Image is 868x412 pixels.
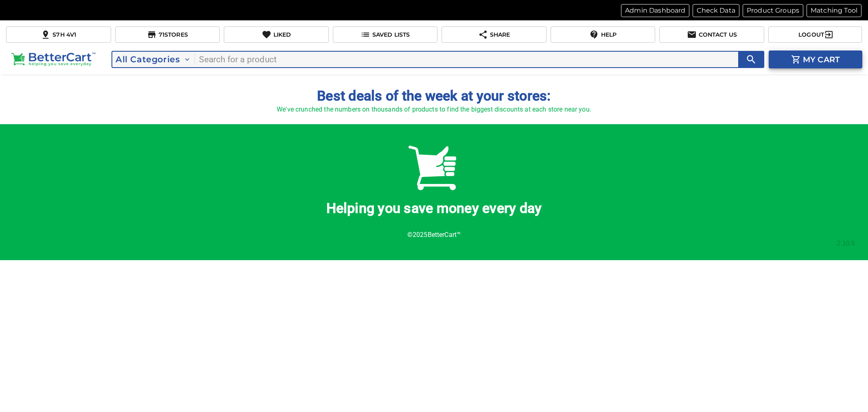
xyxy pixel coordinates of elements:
[9,50,98,69] img: BC-Logo.png
[13,230,855,240] p: © 2025 BetterCart™
[697,31,737,39] p: Contact us
[271,31,291,39] p: Liked
[13,240,855,247] div: 2.10.5
[659,26,764,43] button: Contact us
[13,200,855,217] h4: Helping you save money every day
[115,26,220,43] button: 71Stores
[442,26,547,43] button: Share
[769,50,862,68] button: cart
[116,55,190,64] span: All Categories
[807,4,861,17] button: Matching Tool
[741,49,762,70] button: search
[50,31,76,39] p: S7H 4V1
[747,6,799,15] p: Product Groups
[697,6,735,15] p: Check Data
[6,26,111,43] button: S7H 4V1
[625,6,685,15] p: Admin Dashboard
[743,4,803,17] button: Product Groups
[621,4,689,17] button: Admin Dashboard
[199,52,763,67] input: search
[112,52,193,67] button: All Categories
[551,26,656,43] button: Help
[224,26,329,43] button: Liked
[157,31,188,39] p: 71 Stores
[811,6,857,15] p: Matching Tool
[599,31,617,39] p: Help
[333,26,438,43] button: Saved Lists
[404,137,465,198] img: Better-Cart-Logo-just-cart-square-500pxwhite-1-300x300.png
[768,26,862,43] button: Logout
[370,31,410,39] p: Saved Lists
[488,31,510,39] p: Share
[693,4,739,17] button: Check Data
[796,31,824,39] p: Logout
[801,54,840,66] p: My cart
